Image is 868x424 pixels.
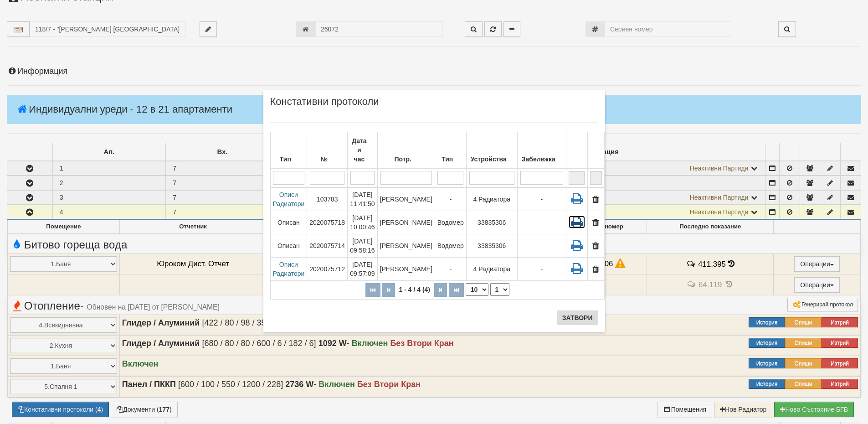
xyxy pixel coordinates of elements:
div: Устройства [469,153,515,165]
td: Описи Радиатори [270,257,307,280]
td: Описан [270,211,307,234]
td: 4 Радиатора [466,187,517,211]
td: [PERSON_NAME] [377,211,435,234]
td: 2020075712 [307,257,348,280]
td: [PERSON_NAME] [377,187,435,211]
button: Следваща страница [434,283,447,297]
td: Описи Радиатори [270,187,307,211]
th: : No sort applied, sorting is disabled [566,132,587,168]
td: [DATE] 09:58:16 [348,234,378,257]
button: Първа страница [365,283,380,297]
div: Тип [273,153,305,165]
th: №: No sort applied, activate to apply an ascending sort [307,132,348,168]
td: Водомер [435,234,466,257]
button: Предишна страница [382,283,395,297]
td: [PERSON_NAME] [377,234,435,257]
button: Последна страница [449,283,464,297]
td: Водомер [435,211,466,234]
span: 1 - 4 / 4 (4) [397,286,432,293]
td: 33835306 [466,234,517,257]
td: 103783 [307,187,348,211]
td: [DATE] 10:00:46 [348,211,378,234]
div: № [309,153,345,165]
td: - [435,257,466,280]
th: Тип: No sort applied, activate to apply an ascending sort [435,132,466,168]
select: Страница номер [490,283,509,296]
td: - [517,187,566,211]
th: Тип: No sort applied, activate to apply an ascending sort [270,132,307,168]
td: - [435,187,466,211]
td: 4 Радиатора [466,257,517,280]
td: [DATE] 09:57:09 [348,257,378,280]
div: Дата и час [350,134,375,165]
td: - [517,257,566,280]
td: Описан [270,234,307,257]
td: 33835306 [466,211,517,234]
div: Забележка [520,153,564,165]
div: Тип [437,153,464,165]
th: Устройства: No sort applied, activate to apply an ascending sort [466,132,517,168]
span: Констативни протоколи [270,97,379,113]
select: Брой редове на страница [466,283,488,296]
th: Потр.: No sort applied, activate to apply an ascending sort [377,132,435,168]
th: Дата и час: Descending sort applied, activate to apply an ascending sort [348,132,378,168]
div: Потр. [380,153,432,165]
td: [DATE] 11:41:50 [348,187,378,211]
th: : No sort applied, activate to apply an ascending sort [587,132,604,168]
td: [PERSON_NAME] [377,257,435,280]
td: 2020075714 [307,234,348,257]
td: 2020075718 [307,211,348,234]
th: Забележка: No sort applied, activate to apply an ascending sort [517,132,566,168]
button: Затвори [557,310,598,325]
